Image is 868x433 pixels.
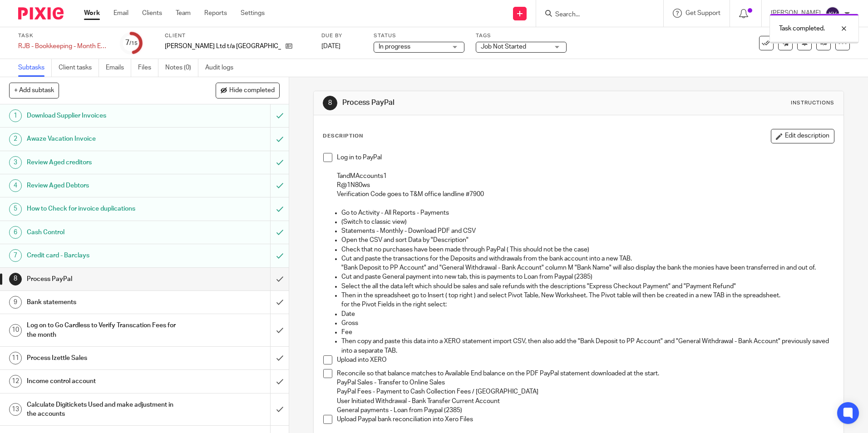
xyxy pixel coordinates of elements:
div: 10 [9,324,22,337]
div: Instructions [791,99,834,107]
label: Task [18,32,109,39]
p: Upload into XERO [337,355,833,364]
p: Description [323,133,363,140]
button: + Add subtask [9,83,59,98]
p: Select the all the data left which should be sales and sale refunds with the descriptions "Expres... [341,282,833,291]
label: Status [374,32,464,39]
p: Fee [341,328,833,337]
p: TandMAccounts1 [337,172,833,181]
button: Hide completed [216,83,280,98]
a: Client tasks [59,59,99,77]
div: 4 [9,179,22,192]
p: (Switch to classic view) [341,217,833,226]
span: Job Not Started [481,44,526,50]
p: Date [341,310,833,319]
label: Due by [321,32,362,39]
div: 8 [323,96,337,110]
div: RJB - Bookkeeping - Month End Closure [18,42,109,51]
h1: Credit card - Barclays [27,249,183,262]
a: Team [176,9,191,18]
p: Cut and paste the transactions for the Deposits and withdrawals from the bank account into a new ... [341,254,833,263]
div: 5 [9,203,22,216]
div: 6 [9,226,22,239]
h1: Log on to Go Cardless to Verify Transcation Fees for the month [27,319,183,342]
a: Audit logs [205,59,240,77]
a: Reports [204,9,227,18]
p: PayPal Sales - Transfer to Online Sales [337,378,833,387]
h1: Income control account [27,374,183,388]
button: Edit description [771,129,834,143]
small: /15 [129,41,138,46]
p: "Bank Deposit to PP Account" and "General Withdrawal - Bank Account" column M "Bank Name" will al... [341,263,833,272]
p: Statements - Monthly - Download PDF and CSV [341,226,833,236]
a: Notes (0) [165,59,198,77]
img: Pixie [18,7,64,20]
div: 7 [9,249,22,262]
h1: Bank statements [27,295,183,309]
p: Cut and paste General payment into new tab, this is payments to Loan from Paypal (2385) [341,272,833,281]
div: 7 [125,38,138,48]
div: 8 [9,273,22,285]
p: Go to Activity - All Reports - Payments [341,208,833,217]
p: Task completed. [779,24,825,33]
p: PayPal Fees - Payment to Cash Collection Fees / [GEOGRAPHIC_DATA] [337,387,833,396]
div: 1 [9,109,22,122]
p: Gross [341,319,833,328]
p: R@1N80ws [337,181,833,190]
div: 3 [9,156,22,169]
h1: Download Supplier Invoices [27,109,183,123]
h1: Process PayPal [342,98,598,108]
h1: Review Aged creditors [27,156,183,169]
div: 2 [9,133,22,146]
p: for the Pivot Fields in the right select: [341,300,833,309]
div: 11 [9,352,22,364]
h1: Calculate Digitickets Used and make adjustment in the accounts [27,398,183,421]
p: Then in the spreadsheet go to Insert ( top right ) and select Pivot Table, New Worksheet. The Piv... [341,291,833,300]
p: Check that no purchases have been made through PayPal ( This should not be the case) [341,245,833,254]
p: Log in to PayPal [337,153,833,162]
p: Upload Paypal bank reconciliation into Xero Files [337,415,833,424]
h1: Cash Control [27,226,183,239]
h1: Process Izettle Sales [27,351,183,365]
label: Client [165,32,310,39]
h1: How to Check for invoice duplications [27,202,183,216]
p: Verification Code goes to T&M office landline #7900 [337,190,833,199]
a: Clients [142,9,162,18]
a: Work [84,9,100,18]
a: Email [113,9,128,18]
a: Emails [106,59,131,77]
img: svg%3E [825,6,840,21]
p: Reconcile so that balance matches to Available End balance on the PDF PayPal statement downloaded... [337,369,833,378]
a: Settings [241,9,265,18]
h1: Process PayPal [27,272,183,286]
div: 9 [9,296,22,309]
p: Then copy and paste this data into a XERO statement import CSV, then also add the "Bank Deposit t... [341,337,833,355]
span: In progress [379,44,410,50]
p: General payments - Loan from Paypal (2385) [337,406,833,415]
a: Files [138,59,158,77]
span: [DATE] [321,43,340,49]
h1: Awaze Vacation Invoice [27,132,183,146]
p: [PERSON_NAME] Ltd t/a [GEOGRAPHIC_DATA] [165,42,281,51]
div: 12 [9,375,22,388]
p: User Initiated Withdrawal - Bank Transfer Current Account [337,397,833,406]
div: 13 [9,403,22,416]
span: Hide completed [229,87,275,94]
p: Open the CSV and sort Data by "Description" [341,236,833,245]
h1: Review Aged Debtors [27,179,183,192]
a: Subtasks [18,59,52,77]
